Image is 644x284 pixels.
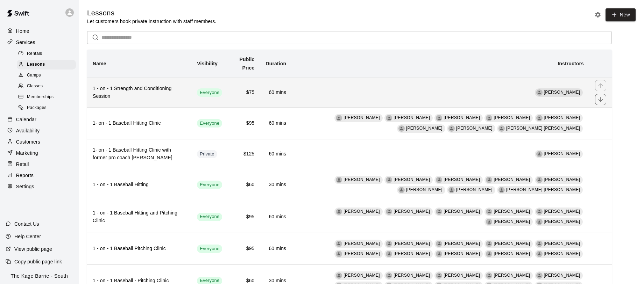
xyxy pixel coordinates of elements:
p: Calendar [16,116,36,123]
h6: 30 mins [266,181,286,189]
div: Lessons [17,60,76,70]
span: [PERSON_NAME] [494,241,530,246]
b: Name [93,61,106,66]
span: [PERSON_NAME] [544,219,580,224]
span: [PERSON_NAME] [394,115,430,120]
div: Tiago Cavallo [398,125,405,132]
div: Home [6,26,73,36]
span: [PERSON_NAME] [444,209,480,214]
span: [PERSON_NAME] [394,273,430,278]
span: Everyone [197,120,222,127]
div: Dan Miller [436,272,442,279]
a: Settings [6,181,73,192]
div: Camps [17,71,76,80]
span: [PERSON_NAME] [444,177,480,182]
span: [PERSON_NAME] [494,115,530,120]
div: J.D. McGivern [536,241,543,247]
p: Let customers book private instruction with staff members. [87,18,216,25]
h6: 1 - on - 1 Strength and Conditioning Session [93,85,186,100]
div: JJ Rutherford [536,251,543,257]
p: Copy public page link [14,258,62,265]
a: Camps [17,70,79,81]
span: [PERSON_NAME] [444,251,480,256]
span: [PERSON_NAME] [444,115,480,120]
span: Private [197,151,217,158]
a: Availability [6,125,73,136]
span: Lessons [27,61,45,68]
div: Marcus Knecht [536,151,543,157]
h6: $95 [233,119,254,127]
a: Memberships [17,92,79,103]
p: Customers [16,138,40,145]
div: Tiago Cavallo [398,187,405,193]
div: Zach Biery [436,209,442,215]
a: Rentals [17,48,79,59]
p: Reports [16,172,34,179]
span: Classes [27,83,43,90]
div: Classes [17,81,76,91]
button: Lesson settings [593,9,603,20]
span: Camps [27,72,41,79]
span: [PERSON_NAME] [544,151,580,156]
div: This service is hidden, and can only be accessed via a direct link [197,150,217,158]
b: Instructors [558,61,584,66]
div: Dan Miller [436,241,442,247]
div: Dan Hodgins [486,177,492,183]
h6: $75 [233,89,254,96]
span: [PERSON_NAME] [406,187,443,192]
div: Zach Owen [386,209,392,215]
div: Zach Biery [436,115,442,121]
p: Marketing [16,150,38,156]
div: Zach Owen [386,272,392,279]
span: [PERSON_NAME] [344,115,380,120]
div: Murray Roach [536,209,543,215]
a: Services [6,37,73,48]
b: Public Price [240,57,255,71]
p: View public page [14,246,52,253]
div: This service is visible to all of your customers [197,213,222,221]
div: Murray Roach [536,177,543,183]
h6: 60 mins [266,245,286,253]
div: Cooper Tomkinson [498,125,505,132]
a: Marketing [6,148,73,158]
button: move item down [595,94,606,105]
p: Contact Us [14,220,39,227]
span: [PERSON_NAME] [544,241,580,246]
div: Zach Biery [486,272,492,279]
span: [PERSON_NAME] [544,251,580,256]
span: [PERSON_NAME] [344,241,380,246]
div: J.D. McGivern [536,272,543,279]
div: Murray Roach [536,115,543,121]
h6: 60 mins [266,119,286,127]
span: [PERSON_NAME] [394,209,430,214]
a: New [606,8,636,21]
span: [PERSON_NAME] [406,126,443,131]
span: [PERSON_NAME] [494,273,530,278]
h5: Lessons [87,8,216,18]
p: Retail [16,161,29,168]
span: [PERSON_NAME] [344,251,380,256]
h6: $60 [233,181,254,189]
span: [PERSON_NAME] [394,177,430,182]
span: [PERSON_NAME] [444,241,480,246]
div: Calendar [6,114,73,125]
h6: 1- on - 1 Baseball Hitting Clinic with former pro coach [PERSON_NAME] [93,146,186,162]
span: [PERSON_NAME] [544,115,580,120]
span: Everyone [197,89,222,96]
a: Reports [6,170,73,181]
span: [PERSON_NAME] [544,90,580,95]
div: Dan Hodgins [486,115,492,121]
span: [PERSON_NAME] [494,251,530,256]
div: Dan Hodgins [336,251,342,257]
h6: $125 [233,150,254,158]
div: This service is visible to all of your customers [197,119,222,128]
span: Packages [27,104,47,111]
div: Zach Owen [386,241,392,247]
span: Everyone [197,277,222,284]
span: [PERSON_NAME] [456,126,493,131]
span: [PERSON_NAME] [544,273,580,278]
